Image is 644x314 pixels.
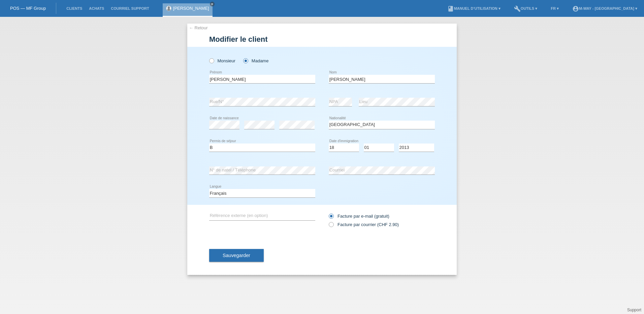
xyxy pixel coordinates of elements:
a: Courriel Support [107,6,152,10]
a: Clients [63,6,86,10]
i: book [447,5,454,12]
input: Madame [243,58,248,63]
input: Monsieur [209,58,214,63]
a: buildOutils ▾ [511,6,541,10]
a: bookManuel d’utilisation ▾ [444,6,504,10]
a: FR ▾ [547,6,562,10]
i: build [514,5,521,12]
h1: Modifier le client [209,35,435,43]
a: ← Retour [189,25,208,30]
a: Achats [86,6,107,10]
input: Facture par e-mail (gratuit) [329,214,333,222]
span: Sauvegarder [223,253,250,258]
label: Facture par courrier (CHF 2.90) [329,222,399,227]
i: close [211,2,214,6]
a: close [210,2,215,6]
input: Facture par courrier (CHF 2.90) [329,222,333,230]
a: POS — MF Group [10,6,46,11]
a: account_circlem-way - [GEOGRAPHIC_DATA] ▾ [569,6,641,10]
label: Facture par e-mail (gratuit) [329,214,389,219]
label: Monsieur [209,58,235,63]
label: Madame [243,58,268,63]
button: Sauvegarder [209,249,264,262]
a: [PERSON_NAME] [173,6,209,11]
i: account_circle [572,5,579,12]
a: Support [627,308,641,312]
